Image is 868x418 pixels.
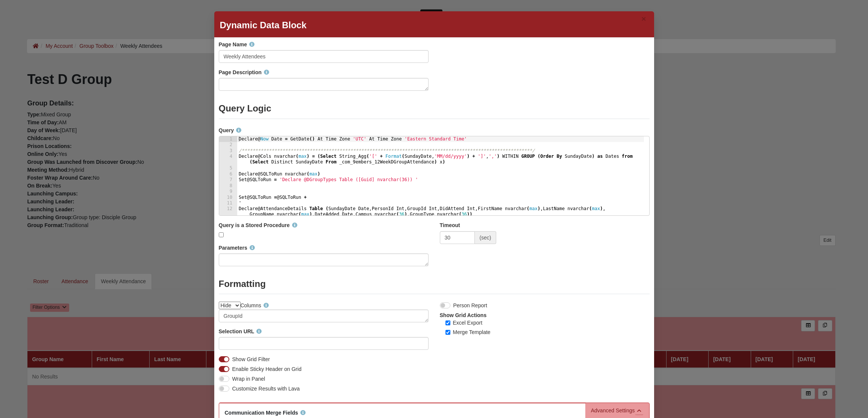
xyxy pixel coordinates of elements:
div: Columns [219,302,429,310]
label: Show Grid Actions [440,311,487,319]
label: Person Report [453,302,487,310]
textarea: GroupId [219,310,429,322]
span: Excel Export [453,320,483,326]
label: Enable Sticky Header on Grid [232,365,301,373]
input: Excel Export [445,320,450,325]
span: Merge Template [453,329,491,335]
div: Advanced Settings [591,407,635,415]
label: Wrap in Panel [232,375,265,383]
input: Merge Template [445,330,450,335]
label: Selection URL [219,328,262,335]
label: Show Grid Filter [232,355,270,363]
label: Communication Merge Fields [225,409,306,416]
label: Customize Results with Lava [232,385,300,393]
